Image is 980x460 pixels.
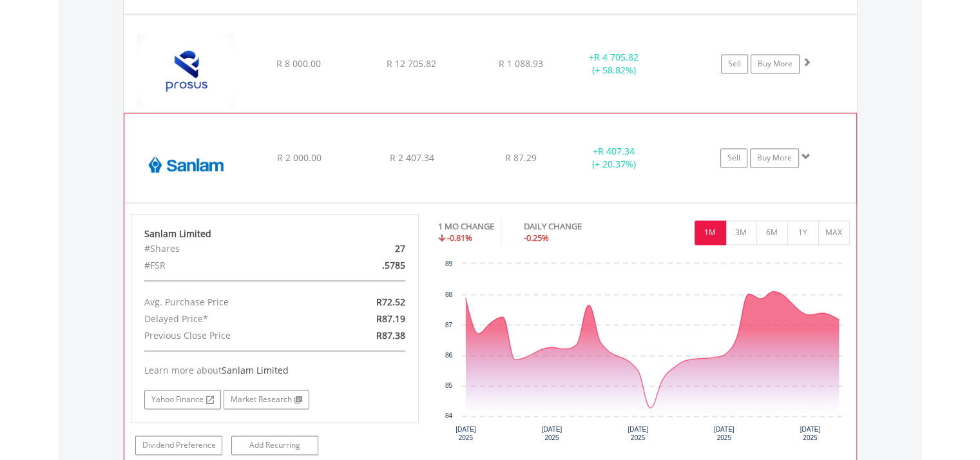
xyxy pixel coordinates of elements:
span: -0.25% [524,232,549,244]
span: R 2 000.00 [276,151,321,164]
div: Previous Close Price [135,327,322,344]
div: + (+ 58.82%) [566,51,663,77]
span: R72.52 [376,296,405,308]
span: R 407.34 [598,145,635,157]
text: 84 [445,412,453,419]
text: [DATE] 2025 [800,426,821,441]
text: 85 [445,382,453,389]
text: 89 [445,260,453,267]
button: MAX [818,220,850,245]
div: + (+ 20.37%) [565,145,662,171]
div: Delayed Price* [135,311,322,327]
a: Market Research [224,390,309,409]
text: 88 [445,291,453,298]
a: Add Recurring [231,436,318,455]
img: EQU.ZA.SLM.png [131,129,242,199]
div: Chart. Highcharts interactive chart. [438,257,850,450]
button: 1M [695,220,726,245]
span: R87.38 [376,329,405,341]
a: Dividend Preference [135,436,222,455]
span: R 8 000.00 [276,57,321,70]
button: 1Y [787,220,819,245]
a: Sell [720,148,747,168]
div: 27 [322,240,415,257]
a: Sell [721,54,748,73]
text: [DATE] 2025 [542,426,562,441]
span: -0.81% [447,232,472,244]
text: [DATE] 2025 [456,426,476,441]
div: Avg. Purchase Price [135,294,322,311]
text: 86 [445,352,453,359]
span: R 4 705.82 [594,51,639,63]
span: R 87.29 [505,151,537,164]
span: R 12 705.82 [387,57,436,70]
div: Learn more about [144,364,406,377]
span: Sanlam Limited [222,364,289,376]
div: #Shares [135,240,322,257]
button: 6M [756,220,788,245]
a: Yahoo Finance [144,390,221,409]
text: 87 [445,321,453,329]
button: 3M [725,220,757,245]
a: Buy More [751,54,800,73]
span: R 2 407.34 [389,151,434,164]
text: [DATE] 2025 [628,426,648,441]
div: #FSR [135,257,322,274]
div: Sanlam Limited [144,227,406,240]
text: [DATE] 2025 [714,426,735,441]
span: R 1 088.93 [499,57,543,70]
span: R87.19 [376,312,405,325]
img: EQU.ZA.PRX.png [130,31,241,108]
div: .5785 [322,257,415,274]
div: DAILY CHANGE [524,220,627,233]
a: Buy More [750,148,799,168]
div: 1 MO CHANGE [438,220,494,233]
svg: Interactive chart [438,257,849,450]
